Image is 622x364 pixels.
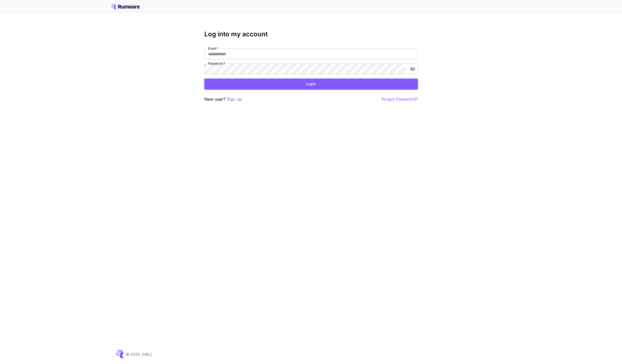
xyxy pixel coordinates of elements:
button: toggle password visibility [408,64,417,74]
h3: Log into my account [204,30,418,38]
button: Login [204,79,418,89]
p: © 2025, [URL] [126,351,152,357]
label: Email [208,46,218,51]
p: New user? [204,96,242,103]
label: Password [208,61,225,66]
button: Forgot Password? [382,96,418,103]
button: Sign up [227,96,242,103]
